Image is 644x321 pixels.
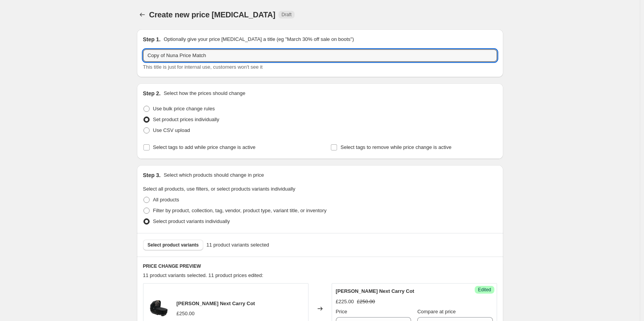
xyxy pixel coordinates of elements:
[282,12,292,18] span: Draft
[478,287,491,293] span: Edited
[153,218,230,224] span: Select product variants individually
[143,186,295,192] span: Select all products, use filters, or select products variants individually
[143,49,497,62] input: 30% off holiday sale
[143,171,161,179] h2: Step 3.
[143,90,161,97] h2: Step 2.
[153,117,219,122] span: Set product prices individually
[153,127,190,133] span: Use CSV upload
[153,144,256,150] span: Select tags to add while price change is active
[143,35,161,43] h2: Step 1.
[206,241,269,249] span: 11 product variants selected
[164,171,264,179] p: Select which products should change in price
[357,298,375,306] strike: £250.00
[153,208,327,213] span: Filter by product, collection, tag, vendor, product type, variant title, or inventory
[341,144,452,150] span: Select tags to remove while price change is active
[148,242,199,248] span: Select product variants
[137,9,148,20] button: Price change jobs
[336,309,347,314] span: Price
[336,288,415,294] span: [PERSON_NAME] Next Carry Cot
[143,64,263,70] span: This title is just for internal use, customers won't see it
[153,106,215,112] span: Use bulk price change rules
[177,310,195,318] div: £250.00
[164,90,245,97] p: Select how the prices should change
[336,298,354,306] div: £225.00
[147,297,170,320] img: NunaCariNextCarryCot1_80x.jpg
[417,309,456,314] span: Compare at price
[143,240,204,250] button: Select product variants
[153,197,179,203] span: All products
[149,10,276,19] span: Create new price [MEDICAL_DATA]
[164,35,354,43] p: Optionally give your price [MEDICAL_DATA] a title (eg "March 30% off sale on boots")
[143,272,263,278] span: 11 product variants selected. 11 product prices edited:
[143,263,497,269] h6: PRICE CHANGE PREVIEW
[177,301,255,306] span: [PERSON_NAME] Next Carry Cot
